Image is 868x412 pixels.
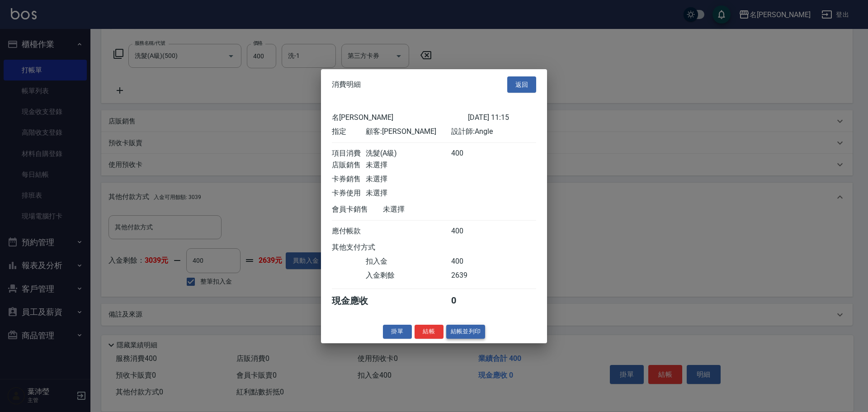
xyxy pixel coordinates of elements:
div: 項目消費 [332,149,366,158]
button: 結帳並列印 [446,325,486,339]
div: 卡券銷售 [332,175,366,184]
div: 店販銷售 [332,161,366,170]
div: 卡券使用 [332,189,366,198]
div: 其他支付方式 [332,243,400,252]
div: 400 [451,257,485,266]
div: 未選擇 [383,205,468,214]
div: 應付帳款 [332,227,366,236]
div: 400 [451,149,485,158]
button: 返回 [507,76,536,93]
button: 結帳 [415,325,443,339]
div: 名[PERSON_NAME] [332,113,468,123]
div: 400 [451,227,485,236]
div: 現金應收 [332,295,383,307]
div: 顧客: [PERSON_NAME] [366,127,451,137]
div: 會員卡銷售 [332,205,383,214]
div: 未選擇 [366,161,451,170]
div: 2639 [451,271,485,280]
div: 未選擇 [366,175,451,184]
div: 設計師: Angle [451,127,536,137]
div: 未選擇 [366,189,451,198]
div: 指定 [332,127,366,137]
div: 入金剩餘 [366,271,451,280]
div: 洗髮(A級) [366,149,451,158]
span: 消費明細 [332,80,361,89]
div: 0 [451,295,485,307]
button: 掛單 [383,325,412,339]
div: 扣入金 [366,257,451,266]
div: [DATE] 11:15 [468,113,536,123]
